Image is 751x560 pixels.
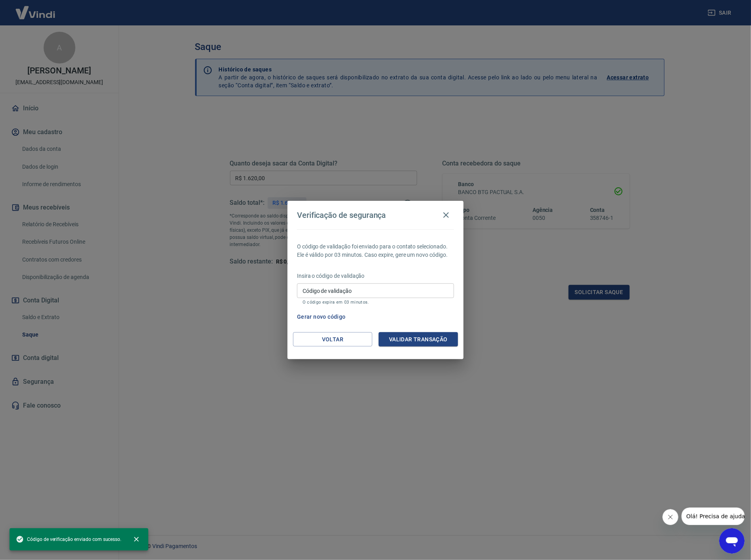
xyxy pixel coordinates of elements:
button: Voltar [293,332,372,347]
iframe: Mensagem da empresa [682,508,745,525]
iframe: Botão para abrir a janela de mensagens [719,528,745,554]
p: Insira o código de validação [297,272,454,280]
p: O código de validação foi enviado para o contato selecionado. Ele é válido por 03 minutos. Caso e... [297,242,454,259]
button: Gerar novo código [294,310,349,324]
button: Validar transação [379,332,458,347]
button: close [128,531,145,548]
iframe: Fechar mensagem [663,509,678,525]
p: O código expira em 03 minutos. [303,300,448,305]
span: Código de verificação enviado com sucesso. [16,535,121,543]
h4: Verificação de segurança [297,210,386,220]
span: Olá! Precisa de ajuda? [5,6,67,12]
